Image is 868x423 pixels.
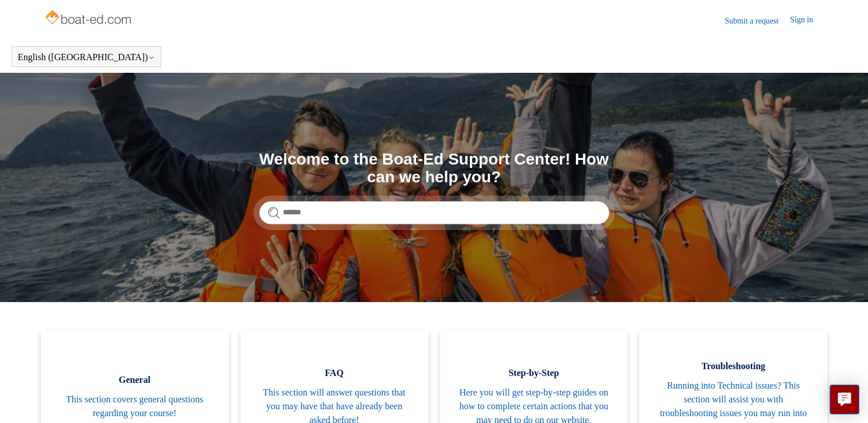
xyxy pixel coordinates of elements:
span: This section covers general questions regarding your course! [58,393,212,420]
span: Step-by-Step [457,366,611,380]
img: Boat-Ed Help Center home page [44,7,135,30]
a: Submit a request [725,15,790,27]
h1: Welcome to the Boat-Ed Support Center! How can we help you? [259,151,609,186]
button: English ([GEOGRAPHIC_DATA]) [18,52,155,62]
span: FAQ [258,366,411,380]
button: Live chat [830,385,859,414]
span: Troubleshooting [656,359,810,373]
input: Search [259,201,609,224]
a: Sign in [790,14,824,28]
span: General [58,373,212,387]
